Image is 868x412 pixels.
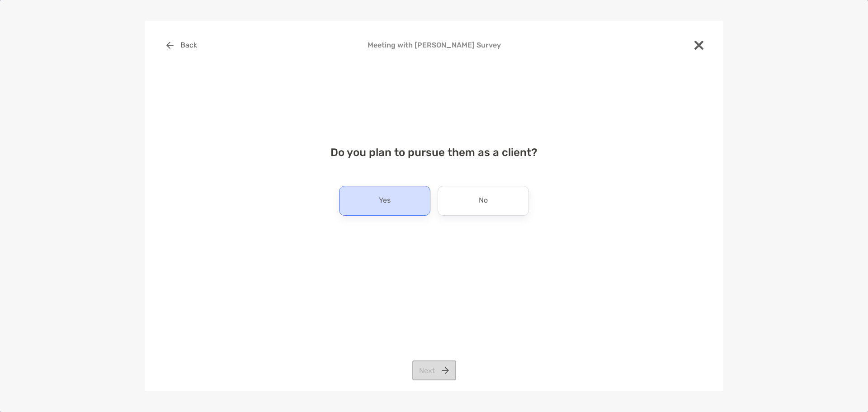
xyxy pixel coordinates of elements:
img: button icon [166,42,174,49]
p: No [479,194,488,208]
p: Yes [379,194,391,208]
img: close modal [694,41,703,50]
h4: Meeting with [PERSON_NAME] Survey [159,41,709,49]
button: Back [159,35,204,55]
h4: Do you plan to pursue them as a client? [159,146,709,159]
